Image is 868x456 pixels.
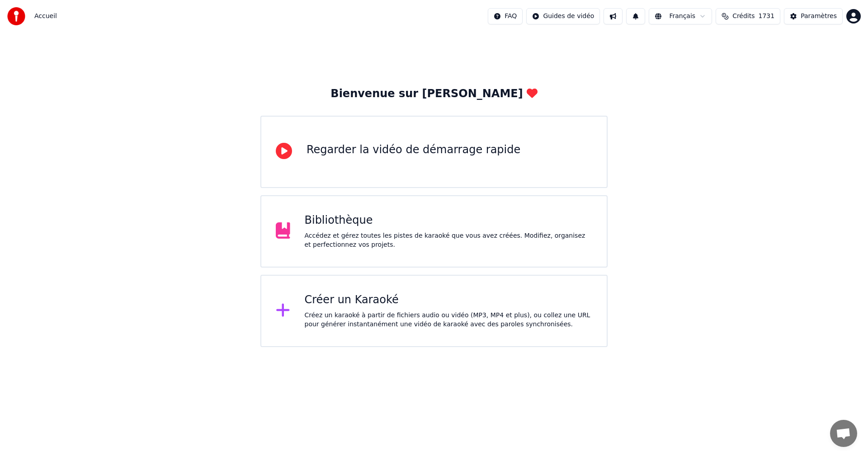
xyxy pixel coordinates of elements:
div: Bienvenue sur [PERSON_NAME] [330,87,537,101]
span: Accueil [34,12,57,21]
button: FAQ [488,8,523,24]
span: Crédits [732,12,755,21]
div: Créer un Karaoké [305,293,593,307]
div: Créez un karaoké à partir de fichiers audio ou vidéo (MP3, MP4 et plus), ou collez une URL pour g... [305,311,593,329]
button: Paramètres [784,8,843,24]
div: Accédez et gérez toutes les pistes de karaoké que vous avez créées. Modifiez, organisez et perfec... [305,231,593,249]
nav: breadcrumb [34,12,57,21]
div: Bibliothèque [305,213,593,228]
button: Guides de vidéo [526,8,600,24]
a: Ouvrir le chat [830,420,857,447]
div: Paramètres [801,12,837,21]
div: Regarder la vidéo de démarrage rapide [307,143,520,157]
button: Crédits1731 [716,8,780,24]
span: 1731 [759,12,775,21]
img: youka [7,7,25,25]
